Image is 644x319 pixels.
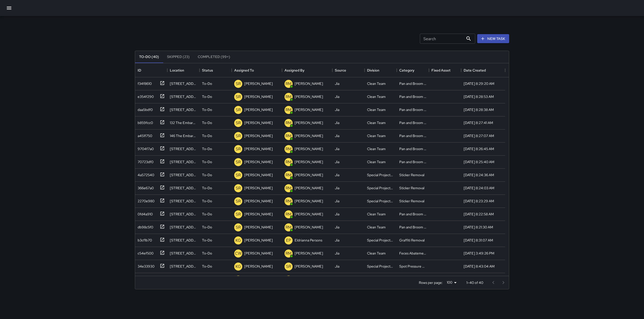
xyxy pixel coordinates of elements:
p: [PERSON_NAME] [244,185,273,190]
p: SR [236,185,241,191]
div: 8/11/2025, 8:21:30 AM [464,225,493,230]
div: 77 Steuart Street [170,212,197,217]
p: [PERSON_NAME] [244,107,273,112]
div: Jia [335,251,339,256]
div: Jia [335,146,339,151]
div: 169 Steuart Street [170,146,197,151]
div: 8 Mission Street [170,199,197,204]
p: To-Do [202,120,212,125]
p: SR [236,224,241,230]
div: 70723df0 [136,157,153,164]
div: 177 Steuart Street [170,159,197,164]
p: RM [286,211,292,217]
div: Sticker Removal [399,185,424,190]
p: To-Do [202,94,212,99]
div: 132 The Embarcadero [170,120,197,125]
div: 9704f7a0 [136,144,154,151]
div: Pan and Broom Block Faces [399,133,426,138]
div: Assigned To [234,63,254,77]
div: Location [170,63,184,77]
p: To-Do [202,107,212,112]
div: Jia [335,172,339,177]
div: 290 Front Street [170,251,197,256]
div: 8/11/2025, 8:25:40 AM [464,159,494,164]
div: 8/11/2025, 8:22:58 AM [464,212,494,217]
p: [PERSON_NAME] [295,185,323,190]
p: RM [286,81,292,87]
div: 1 Mission Street [170,185,197,190]
p: [PERSON_NAME] [244,238,273,243]
div: 100 [445,279,458,286]
div: Location [167,63,199,77]
div: Pan and Broom Block Faces [399,107,426,112]
p: [PERSON_NAME] [295,146,323,151]
p: RM [286,172,292,178]
div: 366e67a0 [136,183,154,190]
p: To-Do [202,159,212,164]
div: 1 Market Street [170,225,197,230]
div: Clean Team [367,94,386,99]
p: [PERSON_NAME] [295,212,323,217]
div: 8/8/2025, 8:31:07 AM [464,238,493,243]
div: Spot Pressure Washing [399,264,426,269]
div: ID [138,63,141,77]
div: Special Projects Team [367,185,394,190]
div: Jia [335,133,339,138]
div: Assigned By [282,63,332,77]
p: [PERSON_NAME] [295,159,323,164]
div: 8/11/2025, 8:27:07 AM [464,133,494,138]
p: [PERSON_NAME] [244,212,273,217]
div: 8/7/2025, 8:43:04 AM [464,264,495,269]
p: To-Do [202,146,212,151]
p: [PERSON_NAME] [244,264,273,269]
p: [PERSON_NAME] [295,225,323,230]
div: Category [399,63,414,77]
p: [PERSON_NAME] [244,172,273,177]
p: To-Do [202,172,212,177]
div: 2b021440 [136,275,154,282]
p: [PERSON_NAME] [295,94,323,99]
div: Pan and Broom Block Faces [399,146,426,151]
div: Category [397,63,429,77]
div: Jia [335,120,339,125]
div: Fixed Asset [429,63,461,77]
div: 2 Mission Street [170,94,197,99]
div: c54ef500 [136,249,153,256]
p: 1–40 of 40 [466,280,483,285]
p: [PERSON_NAME] [244,159,273,164]
div: Date Created [461,63,505,77]
div: db98c5f0 [136,223,153,230]
div: Pan and Broom Block Faces [399,212,426,217]
div: ID [135,63,167,77]
div: 8/11/2025, 8:24:03 AM [464,185,494,190]
p: SR [236,133,241,139]
p: [PERSON_NAME] [244,146,273,151]
div: 8/11/2025, 8:29:20 AM [464,81,494,86]
p: [PERSON_NAME] [295,264,323,269]
div: Sticker Removal [399,172,424,177]
p: [PERSON_NAME] [295,120,323,125]
div: Pan and Broom Block Faces [399,81,426,86]
div: Clean Team [367,133,386,138]
p: SR [236,81,241,87]
div: 115 Steuart Street [170,172,197,177]
p: KG [235,237,241,243]
div: 4a572540 [136,170,154,177]
p: SR [236,159,241,165]
div: 65 Steuart Street [170,238,197,243]
p: RM [286,120,292,126]
div: Jia [335,107,339,112]
p: RM [286,146,292,152]
p: SR [236,198,241,204]
div: Clean Team [367,225,386,230]
p: SR [236,172,241,178]
p: To-Do [202,238,212,243]
div: Division [367,63,379,77]
p: RM [286,133,292,139]
div: Pan and Broom Block Faces [399,159,426,164]
p: RM [286,224,292,230]
p: [PERSON_NAME] [295,81,323,86]
div: Assigned To [232,63,282,77]
p: To-Do [202,225,212,230]
div: Status [199,63,232,77]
